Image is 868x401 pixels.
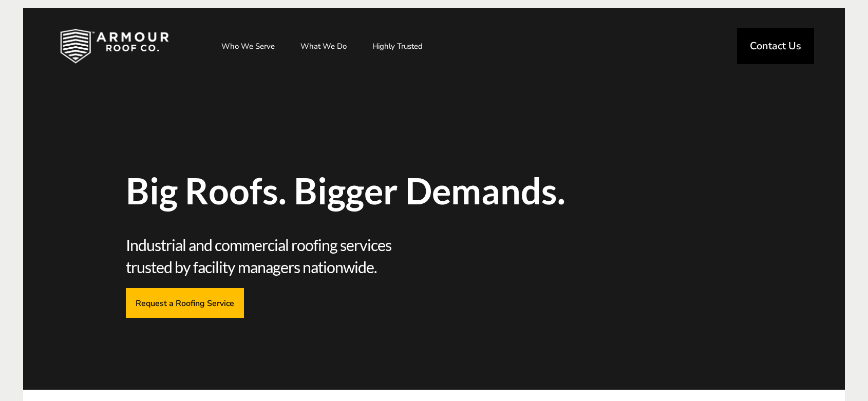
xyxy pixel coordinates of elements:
span: Industrial and commercial roofing services trusted by facility managers nationwide. [126,234,430,278]
span: Request a Roofing Service [136,298,234,308]
img: Industrial and Commercial Roofing Company | Armour Roof Co. [44,21,185,72]
a: Who We Serve [211,33,285,59]
a: Contact Us [737,28,814,64]
span: Contact Us [750,41,801,51]
a: Request a Roofing Service [126,288,244,317]
a: What We Do [290,33,357,59]
a: Highly Trusted [362,33,433,59]
span: Big Roofs. Bigger Demands. [126,173,583,208]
